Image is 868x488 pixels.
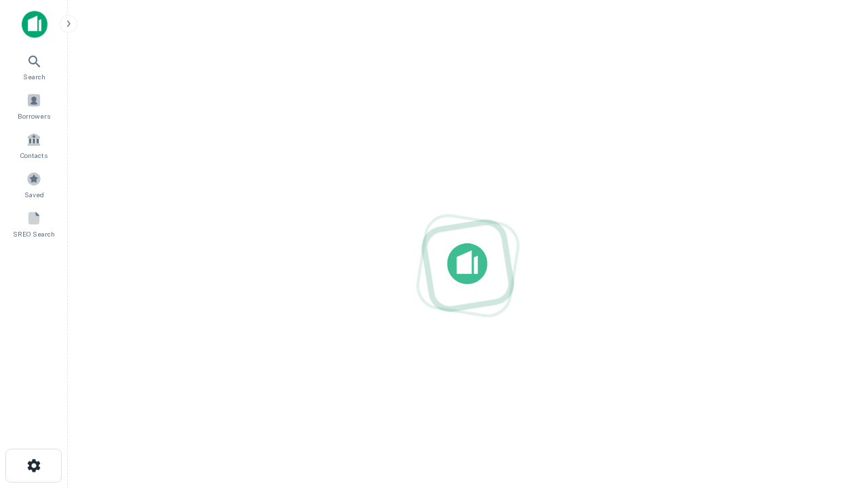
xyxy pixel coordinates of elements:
[4,205,64,242] a: SREO Search
[13,228,55,239] span: SREO Search
[18,110,50,121] span: Borrowers
[20,150,47,161] span: Contacts
[22,11,47,38] img: capitalize-icon.png
[4,48,64,85] a: Search
[4,87,64,124] a: Borrowers
[23,71,45,82] span: Search
[4,127,64,163] a: Contacts
[800,336,868,401] iframe: Chat Widget
[4,166,64,203] a: Saved
[24,189,44,200] span: Saved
